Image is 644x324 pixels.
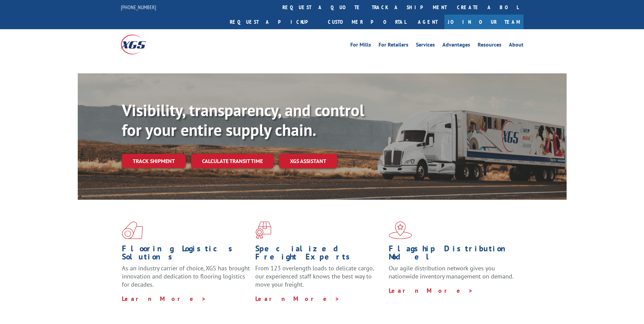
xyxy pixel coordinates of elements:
a: Request a pickup [225,15,323,29]
h1: Flooring Logistics Solutions [122,245,250,264]
a: Learn More > [122,295,206,303]
a: Customer Portal [323,15,411,29]
a: Track shipment [122,154,186,168]
a: Agent [411,15,444,29]
a: For Retailers [379,42,408,50]
b: Visibility, transparency, and control for your entire supply chain. [122,100,364,140]
h1: Specialized Freight Experts [255,245,384,264]
a: [PHONE_NUMBER] [121,4,156,11]
span: As an industry carrier of choice, XGS has brought innovation and dedication to flooring logistics... [122,264,250,288]
a: Calculate transit time [191,154,274,168]
a: Learn More > [389,287,473,294]
img: xgs-icon-total-supply-chain-intelligence-red [122,221,143,239]
img: xgs-icon-focused-on-flooring-red [255,221,271,239]
a: Advantages [442,42,470,50]
a: Resources [478,42,501,50]
a: Learn More > [255,295,340,303]
a: About [509,42,523,50]
a: Join Our Team [444,15,523,29]
a: Services [416,42,435,50]
p: From 123 overlength loads to delicate cargo, our experienced staff knows the best way to move you... [255,264,384,294]
a: For Mills [350,42,371,50]
img: xgs-icon-flagship-distribution-model-red [389,221,412,239]
span: Our agile distribution network gives you nationwide inventory management on demand. [389,264,514,280]
a: XGS ASSISTANT [279,154,337,168]
h1: Flagship Distribution Model [389,245,517,264]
